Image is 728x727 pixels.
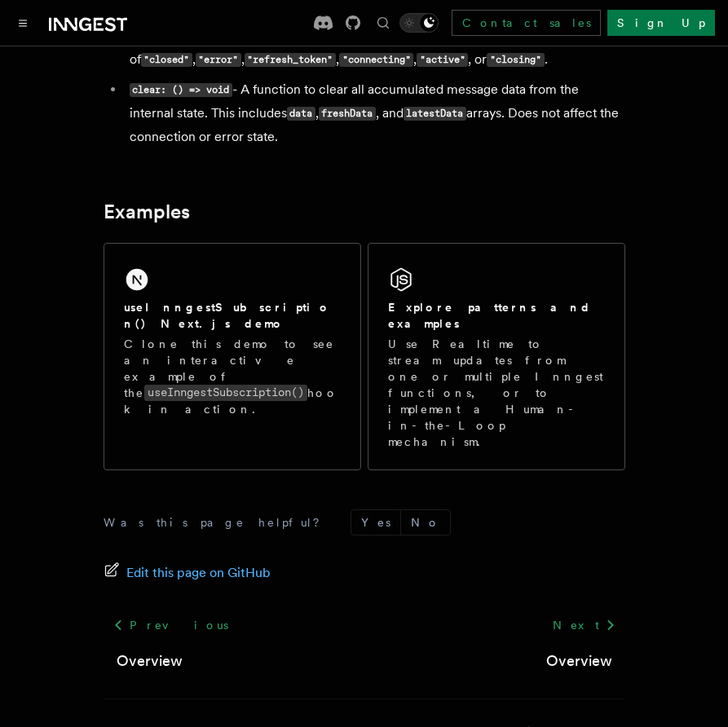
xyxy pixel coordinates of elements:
code: data [287,107,315,121]
p: Use Realtime to stream updates from one or multiple Inngest functions, or to implement a Human-in... [388,336,605,450]
a: Contact sales [452,10,601,36]
p: Was this page helpful? [104,514,331,531]
a: Explore patterns and examplesUse Realtime to stream updates from one or multiple Inngest function... [368,243,625,470]
h2: useInngestSubscription() Next.js demo [124,299,341,332]
a: Previous [104,610,238,640]
h2: Explore patterns and examples [388,299,605,332]
a: Examples [104,200,190,223]
code: "closing" [487,53,544,67]
a: Overview [546,650,612,672]
li: - The current state of the subscription, one of , , , , , or . [125,24,625,72]
p: Clone this demo to see an interactive example of the hook in action. [124,336,341,417]
button: No [401,510,450,535]
button: Toggle navigation [13,13,33,33]
a: Edit this page on GitHub [104,562,271,584]
button: Find something... [373,13,393,33]
span: Edit this page on GitHub [126,562,271,584]
code: "active" [417,53,468,67]
code: latestData [404,107,466,121]
code: "connecting" [339,53,413,67]
code: clear: () => void [130,83,232,97]
button: Toggle dark mode [399,13,439,33]
code: "error" [196,53,241,67]
a: Sign Up [607,10,715,36]
code: "closed" [141,53,192,67]
a: Overview [117,650,183,672]
code: useInngestSubscription() [144,385,307,400]
button: Yes [351,510,400,535]
a: useInngestSubscription() Next.js demoClone this demo to see an interactive example of theuseInnge... [104,243,361,470]
li: - A function to clear all accumulated message data from the internal state. This includes , , and... [125,78,625,148]
a: Next [543,610,625,640]
code: "refresh_token" [245,53,336,67]
code: freshData [319,107,376,121]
